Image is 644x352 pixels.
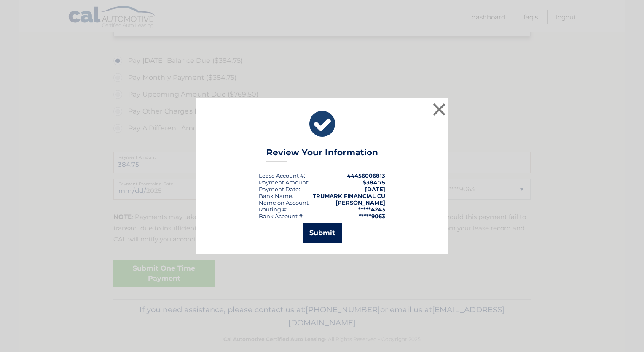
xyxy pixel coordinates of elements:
[259,172,305,179] div: Lease Account #:
[259,199,310,206] div: Name on Account:
[259,186,300,192] div: :
[259,213,304,219] div: Bank Account #:
[259,186,299,192] span: Payment Date
[363,179,385,186] span: $384.75
[313,192,385,199] strong: TRUMARK FINANCIAL CU
[347,172,385,179] strong: 44456006813
[259,206,287,213] div: Routing #:
[303,223,342,243] button: Submit
[431,101,448,118] button: ×
[259,192,293,199] div: Bank Name:
[365,186,385,192] span: [DATE]
[266,147,378,162] h3: Review Your Information
[335,199,385,206] strong: [PERSON_NAME]
[259,179,309,186] div: Payment Amount:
